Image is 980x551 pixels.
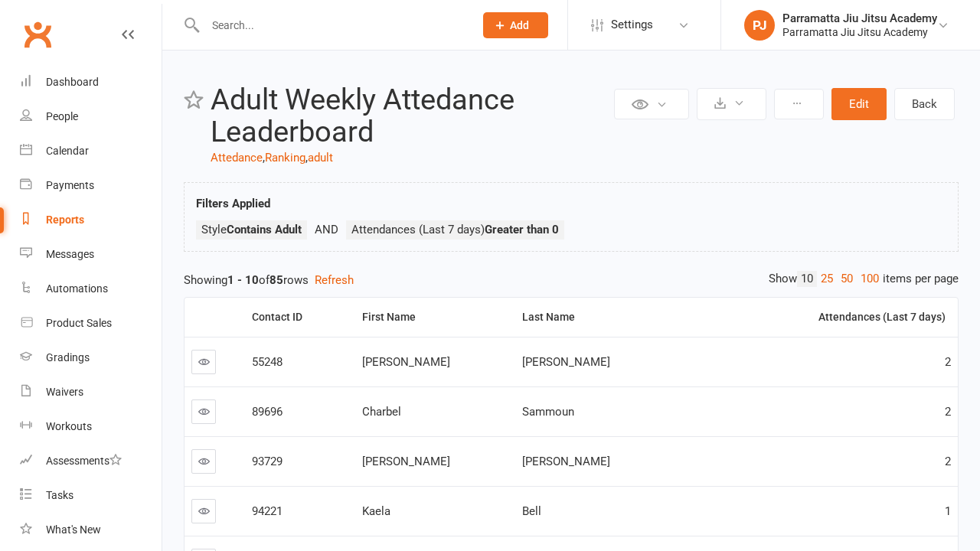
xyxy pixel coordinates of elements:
[20,272,162,306] a: Automations
[252,405,283,419] span: 89696
[20,409,162,444] a: Workouts
[769,271,959,287] div: Show items per page
[522,311,714,323] div: Last Name
[18,15,57,54] a: Clubworx
[252,504,283,518] span: 94221
[817,271,837,287] a: 25
[46,523,101,536] div: What's New
[211,84,610,148] h2: Adult Weekly Attedance Leaderboard
[734,311,946,323] div: Attendances (Last 7 days)
[46,179,94,191] div: Payments
[20,341,162,375] a: Gradings
[857,271,883,287] a: 100
[20,65,162,99] a: Dashboard
[510,19,529,31] span: Add
[315,271,354,289] button: Refresh
[46,317,112,329] div: Product Sales
[46,351,90,364] div: Gradings
[20,237,162,272] a: Messages
[894,88,955,120] a: Back
[837,271,857,287] a: 50
[362,504,390,518] span: Kaela
[227,223,302,236] strong: Contains Adult
[20,168,162,203] a: Payments
[308,151,333,165] a: adult
[269,273,283,287] strong: 85
[20,203,162,237] a: Reports
[797,271,817,287] a: 10
[483,12,548,38] button: Add
[201,15,463,36] input: Search...
[522,455,610,468] span: [PERSON_NAME]
[782,11,937,25] div: Parramatta Jiu Jitsu Academy
[362,405,401,419] span: Charbel
[46,145,89,157] div: Calendar
[20,444,162,478] a: Assessments
[227,273,259,287] strong: 1 - 10
[252,311,343,323] div: Contact ID
[20,99,162,134] a: People
[744,10,775,41] div: PJ
[782,25,937,39] div: Parramatta Jiu Jitsu Academy
[46,76,99,88] div: Dashboard
[20,513,162,547] a: What's New
[20,134,162,168] a: Calendar
[263,151,265,165] span: ,
[611,8,653,42] span: Settings
[201,223,302,236] span: Style
[46,420,92,432] div: Workouts
[485,223,559,236] strong: Greater than 0
[945,355,951,369] span: 2
[305,151,308,165] span: ,
[522,405,574,419] span: Sammoun
[252,455,283,468] span: 93729
[46,455,122,467] div: Assessments
[184,271,959,289] div: Showing of rows
[351,223,559,236] span: Attendances (Last 7 days)
[945,455,951,468] span: 2
[831,88,887,120] button: Edit
[20,306,162,341] a: Product Sales
[46,386,83,398] div: Waivers
[945,405,951,419] span: 2
[362,355,450,369] span: [PERSON_NAME]
[46,248,94,260] div: Messages
[46,110,78,122] div: People
[196,197,270,210] strong: Filters Applied
[211,151,263,165] a: Attedance
[20,478,162,513] a: Tasks
[46,282,108,295] div: Automations
[252,355,283,369] span: 55248
[522,355,610,369] span: [PERSON_NAME]
[265,151,305,165] a: Ranking
[362,455,450,468] span: [PERSON_NAME]
[522,504,541,518] span: Bell
[46,214,84,226] div: Reports
[945,504,951,518] span: 1
[46,489,73,501] div: Tasks
[20,375,162,409] a: Waivers
[362,311,504,323] div: First Name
